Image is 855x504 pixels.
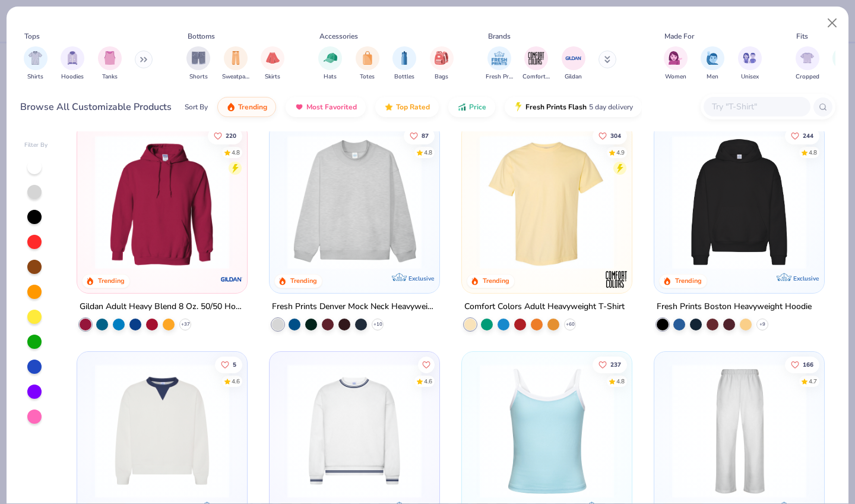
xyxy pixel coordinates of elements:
[232,148,240,157] div: 4.8
[800,51,814,65] img: Cropped Image
[486,46,513,81] button: filter button
[488,31,511,42] div: Brands
[665,73,686,81] span: Women
[490,49,508,67] img: Fresh Prints Image
[759,321,765,328] span: + 9
[474,135,620,269] img: 029b8af0-80e6-406f-9fdc-fdf898547912
[324,51,337,65] img: Hats Image
[392,46,416,81] div: filter for Bottles
[809,148,817,157] div: 4.8
[562,46,585,81] button: filter button
[61,46,84,81] div: filter for Hoodies
[238,102,267,112] span: Trending
[89,364,235,498] img: 3abb6cdb-110e-4e18-92a0-dbcd4e53f056
[514,102,523,112] img: flash.gif
[233,361,237,367] span: 5
[360,73,375,81] span: Totes
[562,46,585,81] div: filter for Gildan
[80,300,245,314] div: Gildan Adult Heavy Blend 8 Oz. 50/50 Hooded Sweatshirt
[286,97,366,117] button: Most Favorited
[229,51,242,65] img: Sweatpants Image
[664,46,688,81] button: filter button
[192,51,205,65] img: Shorts Image
[384,102,394,112] img: TopRated.gif
[226,102,236,112] img: trending.gif
[24,46,47,81] div: filter for Shirts
[486,73,513,81] span: Fresh Prints
[743,51,756,65] img: Unisex Image
[610,361,621,367] span: 237
[793,275,818,282] span: Exclusive
[738,46,762,81] div: filter for Unisex
[261,46,284,81] button: filter button
[266,51,280,65] img: Skirts Image
[666,364,812,498] img: df5250ff-6f61-4206-a12c-24931b20f13c
[188,31,215,42] div: Bottoms
[216,356,243,373] button: Like
[664,46,688,81] div: filter for Women
[404,127,435,144] button: Like
[738,46,762,81] button: filter button
[226,133,237,138] span: 220
[616,148,625,157] div: 4.9
[430,46,454,81] button: filter button
[821,12,844,34] button: Close
[664,31,694,42] div: Made For
[361,51,374,65] img: Totes Image
[706,51,719,65] img: Men Image
[522,73,550,81] span: Comfort Colors
[89,135,235,269] img: 01756b78-01f6-4cc6-8d8a-3c30c1a0c8ac
[803,361,813,367] span: 166
[505,97,642,117] button: Fresh Prints Flash5 day delivery
[103,51,116,65] img: Tanks Image
[20,100,172,114] div: Browse All Customizable Products
[474,364,620,498] img: a25d9891-da96-49f3-a35e-76288174bf3a
[319,31,358,42] div: Accessories
[707,73,718,81] span: Men
[565,321,574,328] span: + 60
[185,102,208,112] div: Sort By
[424,148,432,157] div: 4.8
[208,127,243,144] button: Like
[189,73,208,81] span: Shorts
[803,133,813,138] span: 244
[356,46,379,81] button: filter button
[232,377,240,386] div: 4.6
[430,46,454,81] div: filter for Bags
[525,102,587,112] span: Fresh Prints Flash
[701,46,724,81] div: filter for Men
[408,275,434,282] span: Exclusive
[98,46,122,81] button: filter button
[796,46,819,81] button: filter button
[469,102,486,112] span: Price
[375,97,439,117] button: Top Rated
[701,46,724,81] button: filter button
[306,102,357,112] span: Most Favorited
[418,356,435,373] button: Like
[24,31,40,42] div: Tops
[222,46,249,81] div: filter for Sweatpants
[324,73,337,81] span: Hats
[666,135,812,269] img: 91acfc32-fd48-4d6b-bdad-a4c1a30ac3fc
[61,46,84,81] button: filter button
[593,356,627,373] button: Like
[272,300,437,314] div: Fresh Prints Denver Mock Neck Heavyweight Sweatshirt
[565,49,582,67] img: Gildan Image
[66,51,79,65] img: Hoodies Image
[318,46,342,81] div: filter for Hats
[28,51,42,65] img: Shirts Image
[318,46,342,81] button: filter button
[464,300,625,314] div: Comfort Colors Adult Heavyweight T-Shirt
[281,364,427,498] img: 4d4398e1-a86f-4e3e-85fd-b9623566810e
[186,46,210,81] div: filter for Shorts
[593,127,627,144] button: Like
[394,73,414,81] span: Bottles
[616,377,625,386] div: 4.8
[222,46,249,81] button: filter button
[24,141,48,150] div: Filter By
[27,73,43,81] span: Shirts
[522,46,550,81] button: filter button
[61,73,84,81] span: Hoodies
[265,73,280,81] span: Skirts
[785,356,819,373] button: Like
